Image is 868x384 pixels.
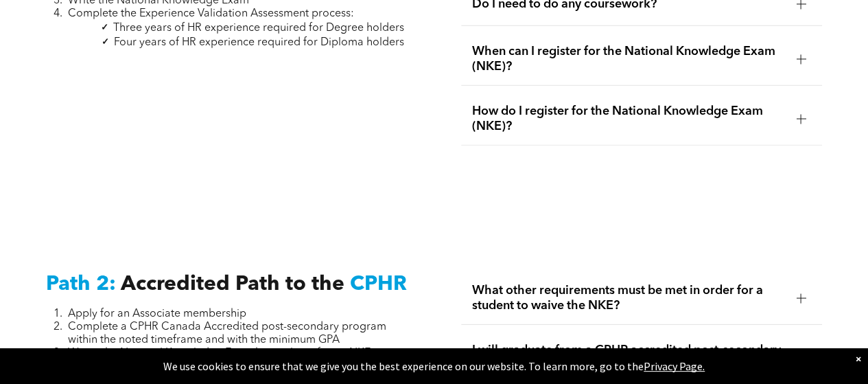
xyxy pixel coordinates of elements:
[472,283,786,313] span: What other requirements must be met in order for a student to waive the NKE?
[472,44,786,74] span: When can I register for the National Knowledge Exam (NKE)?
[472,104,786,134] span: How do I register for the National Knowledge Exam (NKE)?
[113,23,404,34] span: Three years of HR experience required for Degree holders
[68,321,386,346] span: Complete a CPHR Canada Accredited post-secondary program within the noted timeframe and with the ...
[68,8,354,19] span: Complete the Experience Validation Assessment process:
[856,352,861,365] div: Dismiss notification
[46,274,116,295] span: Path 2:
[350,274,407,295] span: CPHR
[68,308,246,319] span: Apply for an Associate membership
[121,274,344,295] span: Accredited Path to the
[114,37,404,48] span: Four years of HR experience required for Diploma holders
[644,359,705,373] a: Privacy Page.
